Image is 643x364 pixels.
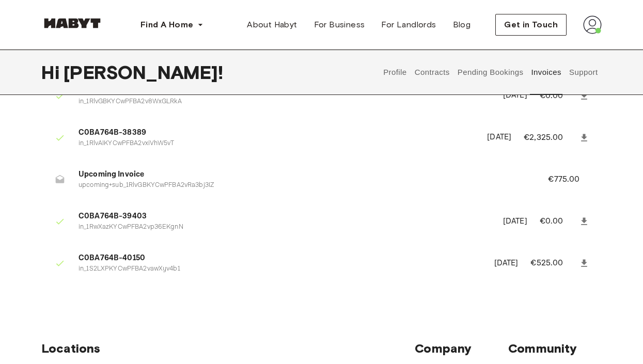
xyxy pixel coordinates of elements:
[495,14,567,36] button: Get in Touch
[79,97,491,107] p: in_1RlvGBKYCwPFBA2v8WxGLRkA
[503,216,527,228] p: [DATE]
[413,50,451,95] button: Contracts
[456,50,525,95] button: Pending Bookings
[380,50,602,95] div: user profile tabs
[583,15,602,34] img: avatar
[79,169,523,181] span: Upcoming Invoice
[524,132,577,144] p: €2,325.00
[508,341,602,356] span: Community
[530,50,562,95] button: Invoices
[540,90,577,102] p: €0.00
[415,341,508,356] span: Company
[453,19,471,31] span: Blog
[79,181,523,191] p: upcoming+sub_1RlvGBKYCwPFBA2vRa3bj3IZ
[79,211,491,223] span: C0BA764B-39403
[140,19,193,31] span: Find A Home
[132,14,212,35] button: Find A Home
[64,61,223,83] span: [PERSON_NAME] !
[381,19,436,31] span: For Landlords
[314,19,365,31] span: For Business
[382,50,409,95] button: Profile
[504,19,558,31] span: Get in Touch
[548,173,593,186] p: €775.00
[41,341,415,356] span: Locations
[79,127,475,139] span: C0BA764B-38389
[568,50,599,95] button: Support
[247,19,297,31] span: About Habyt
[79,252,482,264] span: C0BA764B-40150
[79,139,475,149] p: in_1RlvAIKYCwPFBA2vxiVhW5vT
[41,18,103,28] img: Habyt
[530,257,577,270] p: €525.00
[503,90,527,102] p: [DATE]
[306,14,373,35] a: For Business
[445,14,479,35] a: Blog
[79,264,482,274] p: in_1S2LXPKYCwPFBA2vawXyv4b1
[494,258,519,270] p: [DATE]
[373,14,444,35] a: For Landlords
[239,14,305,35] a: About Habyt
[79,223,491,232] p: in_1RwXazKYCwPFBA2vp36EKgnN
[487,132,511,144] p: [DATE]
[540,215,577,228] p: €0.00
[41,61,64,83] span: Hi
